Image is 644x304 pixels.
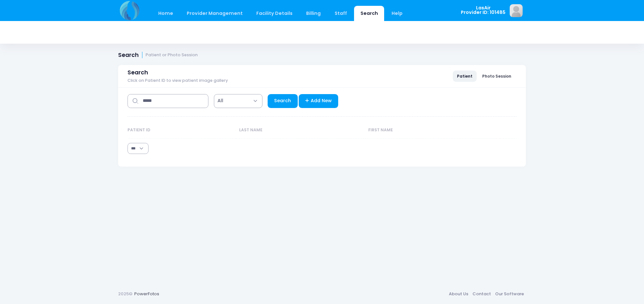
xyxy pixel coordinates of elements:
a: Staff [328,6,353,21]
a: Our Software [493,288,526,300]
th: First Name [365,122,500,139]
a: Patient [453,71,477,81]
a: Search [354,6,384,21]
a: Photo Session [478,71,516,81]
span: Search [128,69,148,76]
span: Click on Patient ID to view patient image gallery [128,78,228,83]
span: 2025© [118,291,132,297]
img: image [510,4,523,17]
span: LasAir Provider ID: 101485 [461,5,505,15]
a: Facility Details [250,6,299,21]
a: Contact [470,288,493,300]
th: Patient ID [128,122,236,139]
a: Provider Management [180,6,249,21]
a: Home [152,6,179,21]
a: PowerFotos [134,291,159,297]
a: Add New [299,94,339,108]
small: Patient or Photo Session [146,53,198,58]
span: All [217,97,223,104]
a: Help [385,6,409,21]
h1: Search [118,52,198,59]
span: All [214,94,262,108]
a: Search [268,94,298,108]
a: Billing [300,6,327,21]
th: Last Name [236,122,365,139]
a: About Us [447,288,470,300]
